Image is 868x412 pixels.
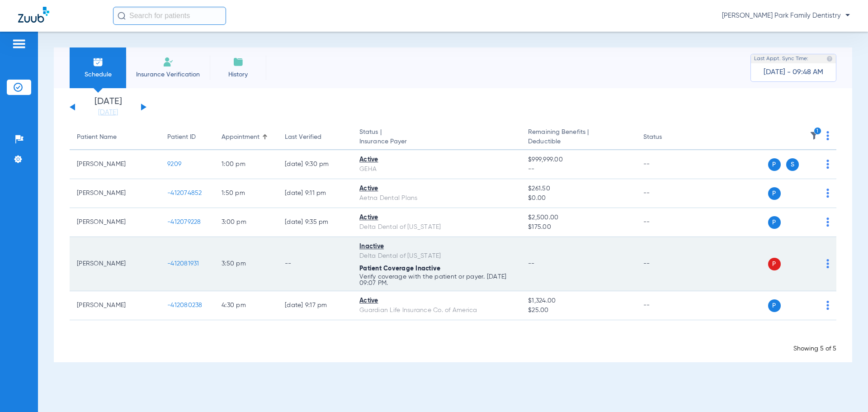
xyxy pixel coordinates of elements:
[222,133,270,142] div: Appointment
[359,194,514,203] div: Aetna Dental Plans
[528,194,628,203] span: $0.00
[214,291,278,320] td: 4:30 PM
[636,150,697,179] td: --
[359,265,440,272] span: Patient Coverage Inactive
[793,346,836,352] span: Showing 5 of 5
[359,137,514,147] span: Insurance Payer
[359,251,514,261] div: Delta Dental of [US_STATE]
[278,291,352,320] td: [DATE] 9:17 PM
[528,306,628,315] span: $25.00
[359,213,514,223] div: Active
[81,97,135,117] li: [DATE]
[278,150,352,179] td: [DATE] 9:30 PM
[528,155,628,165] span: $999,999.00
[528,260,535,267] span: --
[528,137,628,147] span: Deductible
[359,155,514,165] div: Active
[76,70,119,79] span: Schedule
[222,133,259,142] div: Appointment
[285,133,321,142] div: Last Verified
[167,133,207,142] div: Patient ID
[81,108,135,117] a: [DATE]
[826,160,829,169] img: group-dot-blue.svg
[113,7,226,25] input: Search for patients
[359,274,514,286] p: Verify coverage with the patient or payer. [DATE] 09:07 PM.
[214,150,278,179] td: 1:00 PM
[768,258,781,270] span: P
[814,127,822,135] i: 1
[93,57,104,67] img: Schedule
[133,70,203,79] span: Insurance Verification
[826,56,833,62] img: last sync help info
[214,208,278,237] td: 3:00 PM
[214,237,278,291] td: 3:50 PM
[278,237,352,291] td: --
[636,179,697,208] td: --
[77,133,153,142] div: Patient Name
[167,219,201,225] span: -412079228
[636,125,697,150] th: Status
[70,237,160,291] td: [PERSON_NAME]
[359,242,514,251] div: Inactive
[768,187,781,200] span: P
[278,179,352,208] td: [DATE] 9:11 PM
[278,208,352,237] td: [DATE] 9:35 PM
[826,301,829,310] img: group-dot-blue.svg
[167,161,181,167] span: 9209
[786,158,799,171] span: S
[528,223,628,232] span: $175.00
[167,260,199,267] span: -412081931
[826,189,829,198] img: group-dot-blue.svg
[167,190,202,196] span: -412074852
[826,218,829,227] img: group-dot-blue.svg
[636,291,697,320] td: --
[70,150,160,179] td: [PERSON_NAME]
[636,237,697,291] td: --
[12,38,26,49] img: hamburger-icon
[359,306,514,315] div: Guardian Life Insurance Co. of America
[528,165,628,174] span: --
[754,54,808,63] span: Last Appt. Sync Time:
[768,299,781,312] span: P
[359,184,514,194] div: Active
[77,133,117,142] div: Patient Name
[528,296,628,306] span: $1,324.00
[359,296,514,306] div: Active
[636,208,697,237] td: --
[167,133,196,142] div: Patient ID
[217,70,259,79] span: History
[70,179,160,208] td: [PERSON_NAME]
[826,259,829,268] img: group-dot-blue.svg
[764,68,823,77] span: [DATE] - 09:48 AM
[18,7,49,23] img: Zuub Logo
[70,208,160,237] td: [PERSON_NAME]
[118,12,126,20] img: Search Icon
[528,213,628,223] span: $2,500.00
[70,291,160,320] td: [PERSON_NAME]
[285,133,345,142] div: Last Verified
[768,158,781,171] span: P
[359,223,514,232] div: Delta Dental of [US_STATE]
[352,125,521,150] th: Status |
[810,131,819,140] img: filter.svg
[167,302,203,308] span: -412080238
[214,179,278,208] td: 1:50 PM
[722,11,850,20] span: [PERSON_NAME] Park Family Dentistry
[359,165,514,174] div: GEHA
[163,57,174,67] img: Manual Insurance Verification
[768,216,781,229] span: P
[521,125,636,150] th: Remaining Benefits |
[826,131,829,140] img: group-dot-blue.svg
[233,57,244,67] img: History
[528,184,628,194] span: $261.50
